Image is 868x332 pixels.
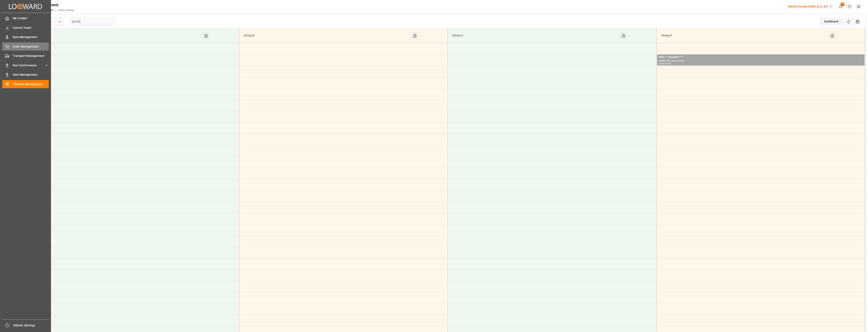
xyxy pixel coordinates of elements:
[13,44,49,49] span: Order Management
[56,19,63,25] button: open menu
[34,32,202,39] div: Ramp A
[13,73,49,77] span: Data Management
[659,55,863,59] div: other - Container ?? -
[13,16,49,20] span: My Cockpit
[660,32,828,39] div: Ramp D
[13,26,49,30] span: Control Tower
[451,32,619,39] div: Ramp C
[2,71,49,79] a: Data Management
[2,24,49,32] a: Control Tower
[13,82,49,86] span: Timeslot Management
[2,14,49,22] a: My Cockpit
[13,54,49,58] span: Transport Management
[840,2,845,6] span: 8
[13,63,45,68] span: Non Conformance
[819,18,844,25] div: Dashboard
[2,80,49,88] a: Timeslot Management
[2,42,49,50] a: Order Management
[787,3,836,10] button: Melitta Europa GmbH & Co. KG
[836,2,845,11] button: show 8 new notifications
[787,4,834,10] div: Melitta Europa GmbH & Co. KG
[13,323,49,328] span: Sidebar Settings
[2,52,49,60] a: Transport Management
[70,18,115,25] input: DD-MM-YYYY
[659,63,665,64] div: 08:30
[845,2,854,11] button: Help Center
[665,63,671,64] div: 09:00
[13,35,49,39] span: Rate Management
[664,63,665,64] div: -
[659,59,863,63] div: Pallets: ,TU: ,City: ,Arrival:
[2,33,49,41] a: Rate Management
[242,32,411,39] div: Ramp B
